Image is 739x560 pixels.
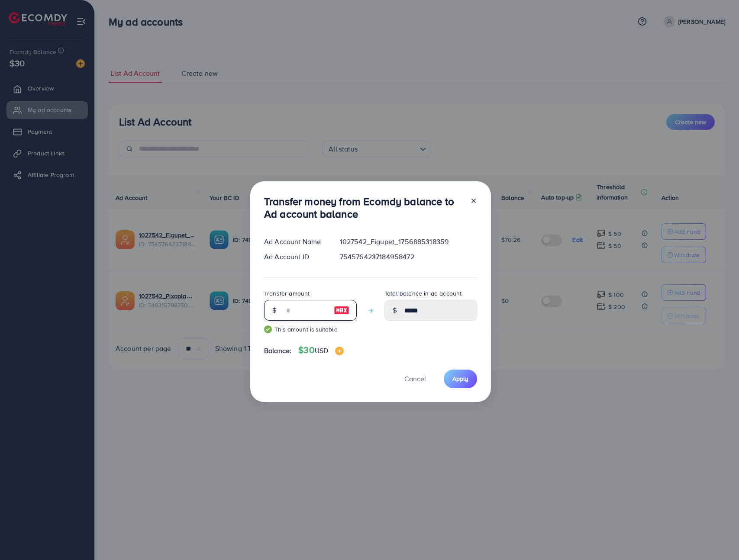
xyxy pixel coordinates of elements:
[298,345,344,356] h4: $30
[452,374,468,383] span: Apply
[333,237,484,247] div: 1027542_Figupet_1756885318359
[334,305,349,315] img: image
[264,289,310,298] label: Transfer amount
[257,252,333,262] div: Ad Account ID
[444,370,477,388] button: Apply
[384,289,461,298] label: Total balance in ad account
[264,195,463,220] h3: Transfer money from Ecomdy balance to Ad account balance
[315,346,328,355] span: USD
[264,325,357,334] small: This amount is suitable
[257,237,333,247] div: Ad Account Name
[394,370,437,388] button: Cancel
[702,521,733,554] iframe: Chat
[333,252,484,262] div: 7545764237184958472
[404,374,426,383] span: Cancel
[335,347,344,355] img: image
[264,325,272,333] img: guide
[264,346,291,356] span: Balance:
